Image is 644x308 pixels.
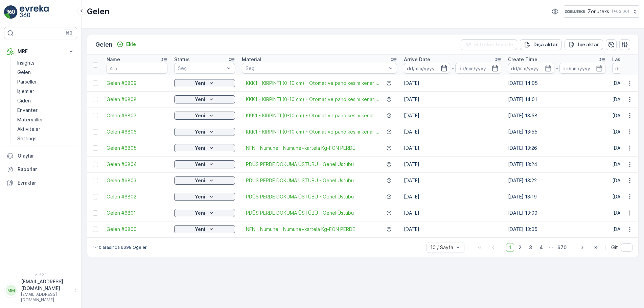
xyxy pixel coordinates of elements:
[107,226,167,233] a: Gelen #6800
[246,226,355,233] a: NFN - Numune - Numune+kartela Kg-FON PERDE
[93,178,98,183] div: Toggle Row Selected
[174,95,235,103] button: Yeni
[15,96,77,105] a: Giden
[15,134,77,143] a: Settings
[4,278,77,303] button: MM[EMAIL_ADDRESS][DOMAIN_NAME][EMAIL_ADDRESS][DOMAIN_NAME]
[505,140,609,156] td: [DATE] 13:26
[246,112,379,119] span: KKK1 - KIRPINTI (0-10 cm) - Otomat ve pano kesim kenar ...
[4,149,77,163] a: Olaylar
[505,205,609,221] td: [DATE] 13:09
[174,128,235,136] button: Yeni
[107,128,167,135] span: Gelen #6806
[565,39,603,50] button: İçe aktar
[107,210,167,216] span: Gelen #6801
[107,177,167,184] a: Gelen #6803
[505,172,609,189] td: [DATE] 13:22
[174,225,235,233] button: Yeni
[66,30,72,36] p: ⌘B
[174,56,190,63] p: Status
[107,96,167,103] span: Gelen #6808
[107,112,167,119] span: Gelen #6807
[17,97,31,104] p: Giden
[93,245,147,250] p: 1-10 arasında 6698 Öğeler
[4,5,18,19] img: logo
[400,205,505,221] td: [DATE]
[536,243,546,252] span: 4
[93,210,98,216] div: Toggle Row Selected
[505,108,609,124] td: [DATE] 13:58
[17,88,34,95] p: İşlemler
[15,58,77,68] a: Insights
[15,105,77,115] a: Envanter
[505,189,609,205] td: [DATE] 13:19
[107,80,167,87] span: Gelen #6809
[107,161,167,168] a: Gelen #6804
[174,209,235,217] button: Yeni
[400,189,505,205] td: [DATE]
[565,8,585,15] img: 6-1-9-3_wQBzyll.png
[93,145,98,151] div: Toggle Row Selected
[4,45,77,58] button: MRF
[474,41,513,48] p: Filtreleri temizle
[400,156,505,172] td: [DATE]
[246,193,354,200] a: PDÜS PERDE DOKUMA ÜSTÜBÜ - Genel Üstübü
[4,273,77,277] span: v 1.52.1
[246,96,379,103] a: KKK1 - KIRPINTI (0-10 cm) - Otomat ve pano kesim kenar ...
[505,124,609,140] td: [DATE] 13:55
[246,80,379,87] span: KKK1 - KIRPINTI (0-10 cm) - Otomat ve pano kesim kenar ...
[107,56,120,63] p: Name
[6,285,17,296] div: MM
[533,41,558,48] p: Dışa aktar
[174,176,235,185] button: Yeni
[17,126,40,133] p: Aktiviteler
[174,79,235,87] button: Yeni
[87,6,110,17] p: Gelen
[21,278,70,292] p: [EMAIL_ADDRESS][DOMAIN_NAME]
[559,63,606,74] input: dd/mm/yyyy
[17,135,37,142] p: Settings
[195,161,205,168] p: Yeni
[400,91,505,108] td: [DATE]
[93,227,98,232] div: Toggle Row Selected
[400,108,505,124] td: [DATE]
[242,56,261,63] p: Material
[508,63,554,74] input: dd/mm/yyyy
[505,91,609,108] td: [DATE] 14:01
[246,161,354,168] a: PDÜS PERDE DOKUMA ÜSTÜBÜ - Genel Üstübü
[404,56,430,63] p: Arrive Date
[400,124,505,140] td: [DATE]
[18,48,64,55] p: MRF
[107,63,167,74] input: Ara
[95,40,113,49] p: Gelen
[93,97,98,102] div: Toggle Row Selected
[17,69,31,76] p: Gelen
[15,124,77,134] a: Aktiviteler
[404,63,450,74] input: dd/mm/yyyy
[107,145,167,151] a: Gelen #6805
[93,194,98,199] div: Toggle Row Selected
[20,5,49,19] img: logo_light-DOdMpM7g.png
[93,129,98,135] div: Toggle Row Selected
[612,9,629,14] p: ( +03:00 )
[588,8,609,15] p: Zorluteks
[506,243,514,252] span: 1
[246,145,355,151] span: NFN - Numune - Numune+kartela Kg-FON PERDE
[195,177,205,184] p: Yeni
[174,144,235,152] button: Yeni
[195,210,205,216] p: Yeni
[21,292,70,303] p: [EMAIL_ADDRESS][DOMAIN_NAME]
[18,152,74,159] p: Olaylar
[195,193,205,200] p: Yeni
[526,243,535,252] span: 3
[246,177,354,184] a: PDÜS PERDE DOKUMA ÜSTÜBÜ - Genel Üstübü
[400,221,505,237] td: [DATE]
[15,68,77,77] a: Gelen
[93,162,98,167] div: Toggle Row Selected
